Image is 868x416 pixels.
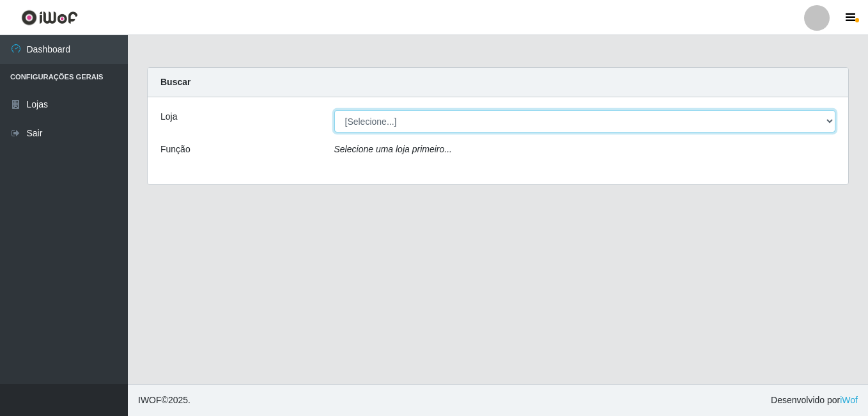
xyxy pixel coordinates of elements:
[160,77,190,87] strong: Buscar
[771,394,858,407] span: Desenvolvido por
[138,395,162,405] span: IWOF
[138,394,190,407] span: © 2025 .
[334,144,452,154] i: Selecione uma loja primeiro...
[840,395,858,405] a: iWof
[160,110,177,124] label: Loja
[160,143,190,156] label: Função
[21,10,78,26] img: CoreUI Logo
